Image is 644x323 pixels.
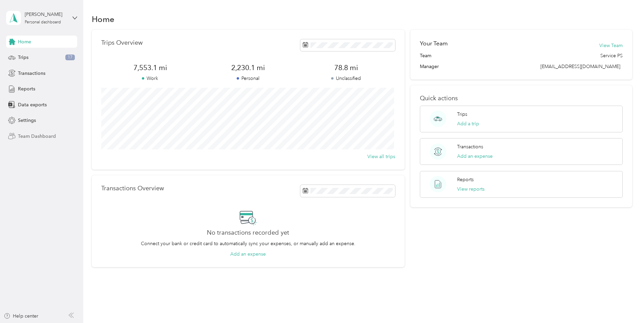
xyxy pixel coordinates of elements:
[420,63,439,70] span: Manager
[457,176,474,183] p: Reports
[101,75,199,82] p: Work
[141,240,356,247] p: Connect your bank or credit card to automatically sync your expenses, or manually add an expense.
[65,55,75,61] span: 17
[457,120,479,127] button: Add a trip
[457,111,467,118] p: Trips
[606,285,644,323] iframe: Everlance-gr Chat Button Frame
[600,52,623,59] span: Service PS
[420,95,623,102] p: Quick actions
[457,186,485,193] button: View reports
[101,39,143,46] p: Trips Overview
[92,16,114,23] h1: Home
[420,52,431,59] span: Team
[101,185,164,192] p: Transactions Overview
[18,101,47,108] span: Data exports
[25,11,67,18] div: [PERSON_NAME]
[4,313,38,320] button: Help center
[101,63,199,72] span: 7,553.1 mi
[199,63,297,72] span: 2,230.1 mi
[297,63,395,72] span: 78.8 mi
[18,133,56,140] span: Team Dashboard
[230,251,266,258] button: Add an expense
[18,70,45,77] span: Transactions
[540,64,620,69] span: [EMAIL_ADDRESS][DOMAIN_NAME]
[599,42,623,49] button: View Team
[367,153,395,160] button: View all trips
[18,38,31,45] span: Home
[420,39,448,48] h2: Your Team
[457,153,493,160] button: Add an expense
[18,54,28,61] span: Trips
[25,20,61,24] div: Personal dashboard
[207,229,289,236] h2: No transactions recorded yet
[297,75,395,82] p: Unclassified
[18,85,35,92] span: Reports
[18,117,36,124] span: Settings
[199,75,297,82] p: Personal
[457,143,483,150] p: Transactions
